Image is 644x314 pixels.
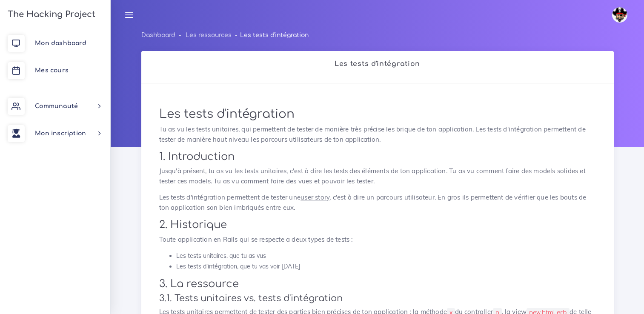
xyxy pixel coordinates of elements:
[159,151,596,163] h2: 1. Introduction
[35,130,86,137] span: Mon inscription
[176,261,596,272] li: Les tests d'intégration, que tu vas voir [DATE]
[232,30,309,40] li: Les tests d'intégration
[35,103,78,109] span: Communauté
[176,251,596,261] li: Les tests unitaires, que tu as vus
[159,234,596,245] p: Toute application en Rails qui se respecte a deux types de tests :
[186,32,232,38] a: Les ressources
[35,67,69,74] span: Mes cours
[159,166,596,186] p: Jusqu'à présent, tu as vu les tests unitaires, c'est à dire les tests des éléments de ton applica...
[5,10,95,19] h3: The Hacking Project
[159,124,596,145] p: Tu as vu les tests unitaires, qui permettent de tester de manière très précise les brique de ton ...
[159,107,596,122] h1: Les tests d'intégration
[159,278,596,290] h2: 3. La ressource
[141,32,175,38] a: Dashboard
[301,193,329,201] u: user story
[150,60,605,68] h2: Les tests d'intégration
[159,192,596,213] p: Les tests d'intégration permettent de tester une , c'est à dire un parcours utilisateur. En gros ...
[612,7,627,23] img: avatar
[35,40,86,46] span: Mon dashboard
[159,293,596,304] h3: 3.1. Tests unitaires vs. tests d'intégration
[159,219,596,231] h2: 2. Historique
